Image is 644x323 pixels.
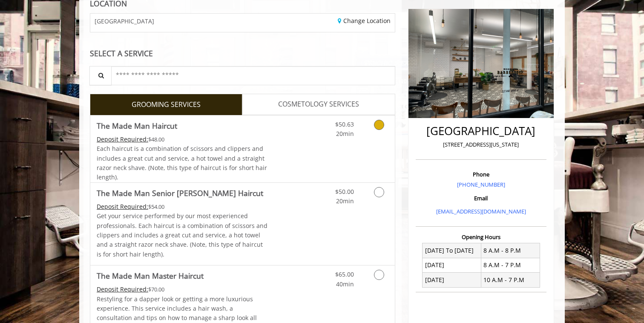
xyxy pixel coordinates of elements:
[336,197,354,205] span: 20min
[335,270,354,278] span: $65.00
[423,243,481,258] td: [DATE] To [DATE]
[97,187,263,199] b: The Made Man Senior [PERSON_NAME] Haircut
[436,208,526,215] a: [EMAIL_ADDRESS][DOMAIN_NAME]
[278,99,359,110] span: COSMETOLOGY SERVICES
[418,140,544,149] p: [STREET_ADDRESS][US_STATE]
[132,99,201,110] span: GROOMING SERVICES
[423,258,481,272] td: [DATE]
[97,285,268,294] div: $70.00
[97,144,267,181] span: Each haircut is a combination of scissors and clippers and includes a great cut and service, a ho...
[97,202,268,211] div: $54.00
[335,187,354,196] span: $50.00
[97,285,148,293] span: This service needs some Advance to be paid before we block your appointment
[418,171,544,177] h3: Phone
[95,18,154,24] span: [GEOGRAPHIC_DATA]
[97,120,177,132] b: The Made Man Haircut
[97,270,204,282] b: The Made Man Master Haircut
[418,125,544,137] h2: [GEOGRAPHIC_DATA]
[336,130,354,138] span: 20min
[423,273,481,287] td: [DATE]
[481,273,540,287] td: 10 A.M - 7 P.M
[338,17,391,25] a: Change Location
[336,280,354,288] span: 40min
[335,120,354,128] span: $50.63
[418,195,544,201] h3: Email
[97,211,268,259] p: Get your service performed by our most experienced professionals. Each haircut is a combination o...
[89,66,112,85] button: Service Search
[416,234,546,240] h3: Opening Hours
[97,135,148,143] span: This service needs some Advance to be paid before we block your appointment
[457,181,505,188] a: [PHONE_NUMBER]
[481,243,540,258] td: 8 A.M - 8 P.M
[481,258,540,272] td: 8 A.M - 7 P.M
[97,202,148,211] span: This service needs some Advance to be paid before we block your appointment
[97,135,268,144] div: $48.00
[90,49,395,58] div: SELECT A SERVICE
